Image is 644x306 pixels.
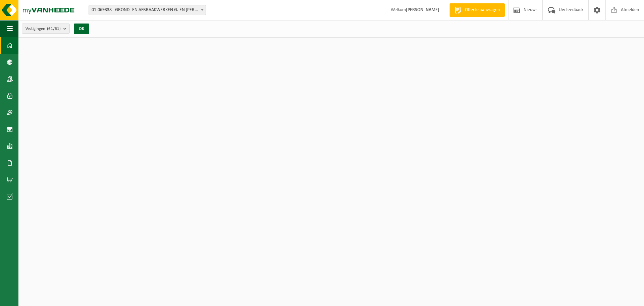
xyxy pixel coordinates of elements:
[463,7,501,13] span: Offerte aanvragen
[22,24,70,34] button: Vestigingen(61/61)
[449,3,505,17] a: Offerte aanvragen
[89,5,206,15] span: 01-069338 - GROND- EN AFBRAAKWERKEN G. EN A. DE MEUTER - TERNAT
[47,27,61,31] count: (61/61)
[406,7,439,12] strong: [PERSON_NAME]
[89,5,206,15] span: 01-069338 - GROND- EN AFBRAAKWERKEN G. EN A. DE MEUTER - TERNAT
[25,24,61,34] span: Vestigingen
[74,24,89,34] button: OK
